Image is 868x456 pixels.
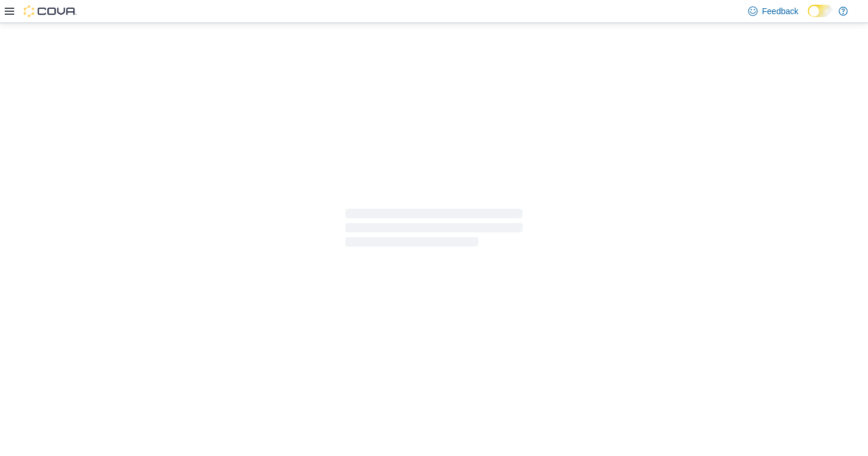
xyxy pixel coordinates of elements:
span: Dark Mode [808,17,808,18]
img: Cova [24,5,77,17]
span: Feedback [762,5,798,17]
input: Dark Mode [808,5,833,17]
span: Loading [345,211,523,249]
